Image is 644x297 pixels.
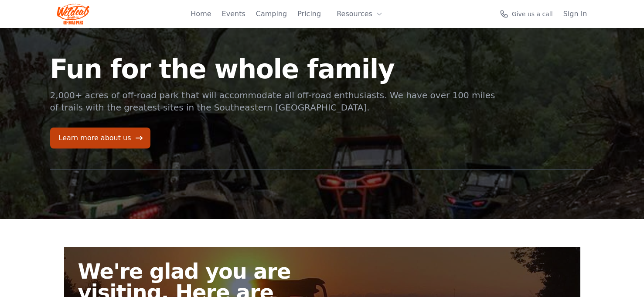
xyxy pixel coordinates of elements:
button: Resources [331,5,388,23]
a: Pricing [297,9,321,19]
a: Sign In [563,9,587,19]
a: Camping [256,9,287,19]
img: Wildcat Logo [57,3,90,24]
p: 2,000+ acres of off-road park that will accommodate all off-road enthusiasts. We have over 100 mi... [50,89,497,114]
h1: Fun for the whole family [50,56,497,82]
a: Learn more about us [50,128,150,148]
a: Give us a call [500,10,553,18]
span: Give us a call [512,10,553,18]
a: Events [222,9,245,19]
a: Home [191,9,211,19]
